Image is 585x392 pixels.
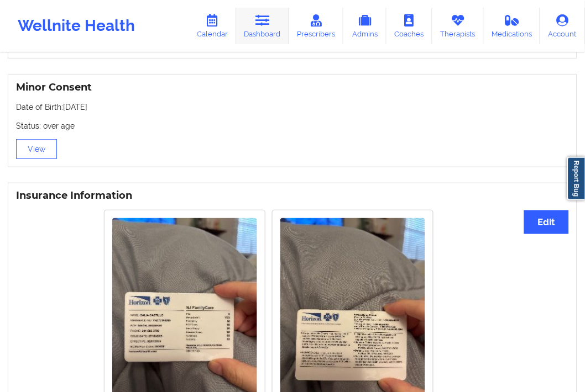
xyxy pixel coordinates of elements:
[16,120,569,131] p: Status: over age
[524,210,569,234] button: Edit
[16,81,569,94] h3: Minor Consent
[343,8,386,44] a: Admins
[432,8,484,44] a: Therapists
[540,8,585,44] a: Account
[567,157,585,200] a: Report Bug
[189,8,236,44] a: Calendar
[289,8,344,44] a: Prescribers
[386,8,432,44] a: Coaches
[16,102,569,113] p: Date of Birth: [DATE]
[16,139,57,159] button: View
[484,8,541,44] a: Medications
[236,8,289,44] a: Dashboard
[16,189,569,202] h3: Insurance Information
